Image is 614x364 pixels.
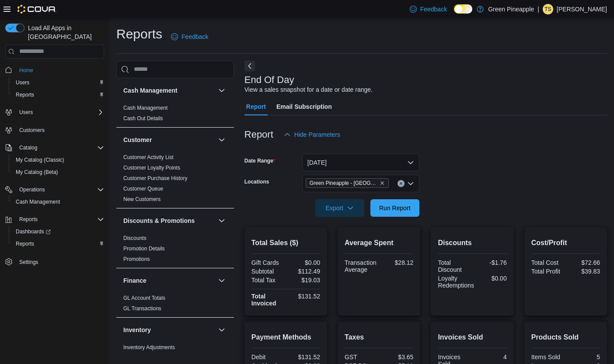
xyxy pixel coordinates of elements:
button: Clear input [398,180,405,187]
a: Customer Purchase History [123,175,188,181]
span: Discounts [123,235,147,242]
span: Email Subscription [276,98,332,115]
div: $0.00 [478,275,507,282]
div: 4 [474,354,507,361]
span: Dashboards [12,226,104,237]
h2: Taxes [345,332,413,343]
button: Catalog [16,142,41,153]
span: Green Pineapple - Warfield [306,178,389,188]
a: GL Transactions [123,305,161,312]
span: GL Account Totals [123,295,165,302]
div: $28.12 [381,259,414,266]
span: Operations [19,186,45,193]
a: Inventory Adjustments [123,344,175,350]
span: Hide Parameters [294,130,340,139]
strong: Total Invoiced [251,293,276,307]
span: Customers [19,127,45,134]
span: Cash Management [12,197,104,207]
a: Discounts [123,235,147,241]
span: Feedback [181,32,208,41]
div: $19.03 [287,277,320,284]
span: Catalog [16,142,104,153]
h2: Total Sales ($) [251,238,320,248]
button: Export [315,199,364,217]
span: Promotion Details [123,245,165,252]
button: Customers [2,124,108,136]
h3: Inventory [123,326,151,334]
p: [PERSON_NAME] [557,4,607,14]
button: My Catalog (Beta) [9,166,108,178]
button: Next [244,61,255,71]
span: Users [16,107,104,118]
h3: Finance [123,276,147,285]
span: Customer Activity List [123,154,174,161]
button: Users [9,76,108,89]
span: Home [16,65,104,76]
span: TS [544,4,551,14]
span: Reports [16,214,104,225]
span: New Customers [123,196,160,203]
span: Green Pineapple - [GEOGRAPHIC_DATA] [310,179,378,187]
div: $131.52 [287,293,320,300]
a: Cash Management [123,105,167,111]
button: Reports [9,238,108,250]
div: Cash Management [116,103,234,127]
span: Reports [16,91,34,98]
a: Dashboards [12,226,54,237]
h1: Reports [116,25,162,43]
button: Cash Management [123,86,215,95]
h2: Payment Methods [251,332,320,343]
div: Loyalty Redemptions [438,275,474,289]
div: Subtotal [251,268,284,275]
span: My Catalog (Classic) [16,156,64,163]
span: Users [12,77,104,88]
a: Customer Queue [123,186,163,192]
span: Reports [16,240,34,247]
button: Remove Green Pineapple - Warfield from selection in this group [380,180,385,186]
h3: Discounts & Promotions [123,216,195,225]
button: Hide Parameters [280,126,344,143]
button: Discounts & Promotions [216,215,227,226]
a: Home [16,65,37,76]
h3: Customer [123,135,152,144]
p: Green Pineapple [488,4,534,14]
span: Reports [12,90,104,100]
div: -$1.76 [474,259,507,266]
button: Reports [9,89,108,101]
div: Total Tax [251,277,284,284]
button: Operations [2,184,108,196]
a: Promotions [123,256,150,262]
button: Cash Management [9,196,108,208]
button: Run Report [370,199,419,217]
div: Items Sold [531,354,564,361]
button: Cash Management [216,85,227,96]
button: Finance [123,276,215,285]
div: Total Profit [531,268,564,275]
div: $39.83 [567,268,600,275]
div: Gift Cards [251,259,284,266]
span: Report [246,98,266,115]
span: Catalog [19,144,37,151]
button: My Catalog (Classic) [9,154,108,166]
button: Inventory [123,326,215,334]
input: Dark Mode [454,4,472,14]
a: Customer Loyalty Points [123,165,180,171]
a: Feedback [167,28,212,45]
button: Users [2,106,108,118]
h2: Cost/Profit [531,238,600,248]
div: GST [345,354,377,361]
a: Reports [12,90,38,100]
a: Reports [12,239,38,249]
img: Cova [17,5,56,14]
h2: Discounts [438,238,506,248]
button: Home [2,64,108,76]
span: Customer Purchase History [123,175,188,182]
div: $72.66 [567,259,600,266]
span: Promotions [123,256,150,263]
div: $3.65 [381,354,414,361]
span: Run Report [379,204,411,212]
a: Settings [16,257,42,267]
a: Cash Out Details [123,115,163,121]
a: My Catalog (Beta) [12,167,62,177]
